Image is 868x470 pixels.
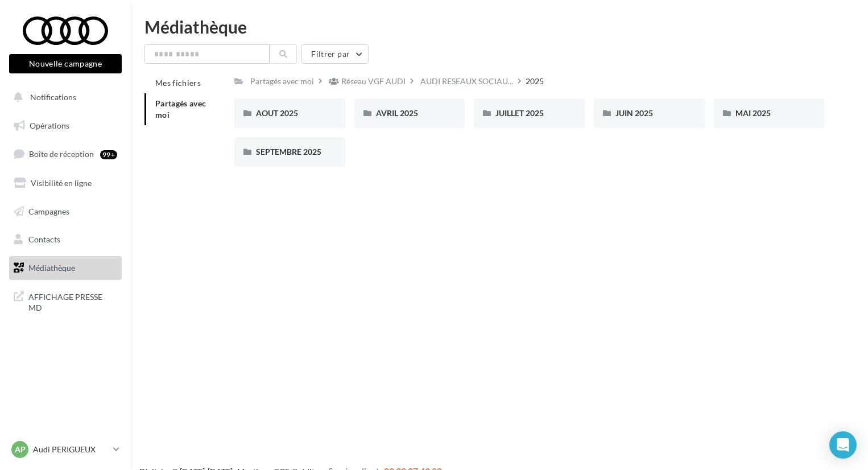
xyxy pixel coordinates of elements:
[29,149,94,159] span: Boîte de réception
[256,108,298,118] span: AOUT 2025
[7,200,124,224] a: Campagnes
[28,263,75,273] span: Médiathèque
[31,178,92,188] span: Visibilité en ligne
[341,76,406,87] div: Réseau VGF AUDI
[7,142,124,166] a: Boîte de réception99+
[7,171,124,195] a: Visibilité en ligne
[15,444,26,455] span: AP
[7,228,124,252] a: Contacts
[28,234,60,244] span: Contacts
[28,289,117,314] span: AFFICHAGE PRESSE MD
[100,150,117,159] div: 99+
[155,78,201,88] span: Mes fichiers
[829,431,857,459] div: Open Intercom Messenger
[376,108,418,118] span: AVRIL 2025
[33,444,109,455] p: Audi PERIGUEUX
[256,147,321,156] span: SEPTEMBRE 2025
[735,108,771,118] span: MAI 2025
[155,98,206,119] span: Partagés avec moi
[28,206,69,216] span: Campagnes
[7,256,124,280] a: Médiathèque
[526,76,544,87] div: 2025
[495,108,544,118] span: JUILLET 2025
[7,114,124,138] a: Opérations
[615,108,653,118] span: JUIN 2025
[9,54,122,73] button: Nouvelle campagne
[301,44,369,64] button: Filtrer par
[250,76,314,87] div: Partagés avec moi
[420,76,513,87] span: AUDI RESEAUX SOCIAU...
[144,18,854,35] div: Médiathèque
[7,285,124,318] a: AFFICHAGE PRESSE MD
[30,92,76,102] span: Notifications
[30,121,69,130] span: Opérations
[7,85,119,109] button: Notifications
[9,439,122,460] a: AP Audi PERIGUEUX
